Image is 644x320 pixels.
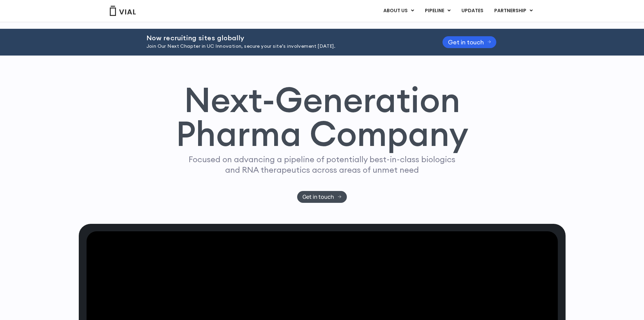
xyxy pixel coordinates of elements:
a: PIPELINEMenu Toggle [420,5,456,17]
h1: Next-Generation Pharma Company [176,83,469,151]
a: Get in touch [443,36,497,48]
a: ABOUT USMenu Toggle [378,5,419,17]
img: Vial Logo [109,6,136,16]
a: Get in touch [297,191,347,203]
span: Get in touch [303,194,334,199]
span: Get in touch [448,40,484,45]
p: Focused on advancing a pipeline of potentially best-in-class biologics and RNA therapeutics acros... [186,154,458,175]
p: Join Our Next Chapter in UC Innovation, secure your site’s involvement [DATE]. [146,43,426,50]
a: PARTNERSHIPMenu Toggle [489,5,538,17]
h2: Now recruiting sites globally [146,34,426,42]
a: UPDATES [456,5,488,17]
